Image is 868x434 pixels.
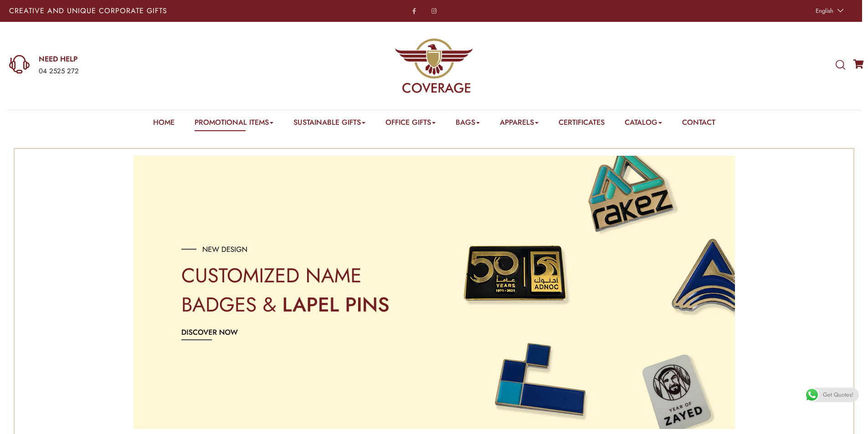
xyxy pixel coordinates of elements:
div: Image Carousel [21,156,847,429]
a: Office Gifts [385,117,436,131]
a: Certificates [559,117,605,131]
a: NEED HELP [39,54,285,64]
p: Creative and Unique Corporate Gifts [9,7,343,15]
a: Promotional Items [195,117,273,131]
a: English [811,5,846,17]
div: 04 2525 272 [39,66,285,77]
a: Bags [456,117,480,131]
a: Home [153,117,175,131]
img: banner-coverage-2 [134,156,735,429]
span: Get Quotes! [823,388,853,402]
a: Contact [682,117,715,131]
a: Sustainable Gifts [293,117,365,131]
a: Apparels [500,117,539,131]
a: Catalog [625,117,662,131]
span: English [816,6,833,15]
